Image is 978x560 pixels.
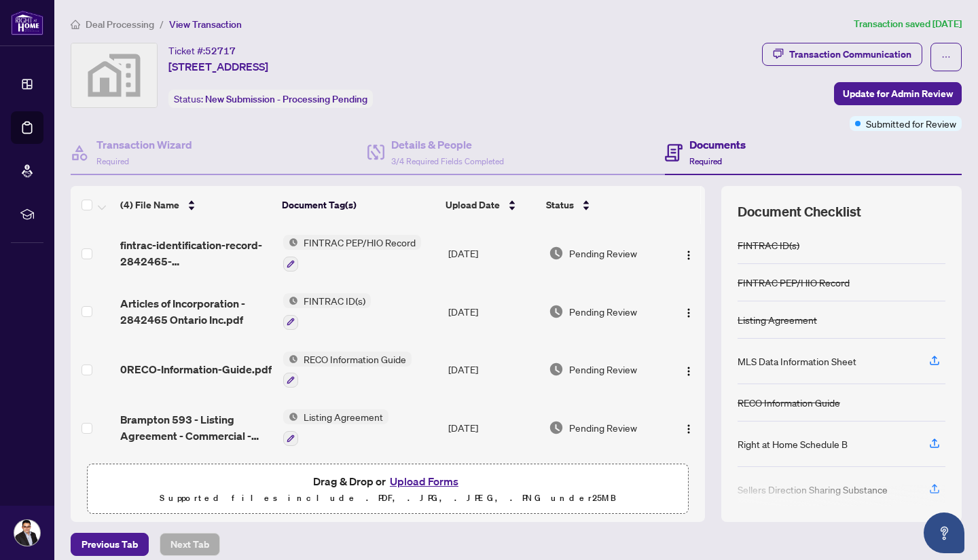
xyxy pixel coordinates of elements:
button: Previous Tab [71,533,149,556]
span: 52717 [205,45,236,57]
span: Articles of Incorporation - 2842465 Ontario Inc.pdf [120,295,272,328]
img: Status Icon [283,235,298,250]
span: (4) File Name [120,198,179,212]
div: FINTRAC PEP/HIO Record [738,275,850,290]
span: FINTRAC PEP/HIO Record [298,235,421,250]
span: Required [96,156,129,166]
img: Logo [683,366,694,377]
button: Logo [678,301,700,322]
span: ellipsis [941,52,951,62]
img: Logo [683,250,694,261]
h4: Details & People [391,136,504,153]
img: Logo [683,424,694,434]
span: Update for Admin Review [843,83,953,105]
td: [DATE] [443,282,543,341]
div: Sellers Direction Sharing Substance [738,482,888,497]
h4: Documents [689,136,746,153]
span: Pending Review [569,362,637,377]
img: Status Icon [283,293,298,308]
button: Status IconFINTRAC ID(s) [283,293,371,330]
span: Pending Review [569,304,637,319]
button: Status IconRECO Information Guide [283,352,412,388]
button: Next Tab [160,533,220,556]
td: [DATE] [443,398,543,457]
div: Ticket #: [168,43,236,58]
img: Status Icon [283,352,298,367]
img: Document Status [549,420,564,435]
span: [STREET_ADDRESS] [168,58,268,75]
span: Status [546,198,574,212]
span: RECO Information Guide [298,352,412,367]
button: Update for Admin Review [834,82,962,105]
button: Upload Forms [386,472,463,490]
div: MLS Data Information Sheet [738,354,856,369]
div: RECO Information Guide [738,395,840,410]
img: Logo [683,307,694,318]
div: Listing Agreement [738,312,817,327]
img: svg%3e [71,43,157,107]
button: Transaction Communication [762,43,922,66]
h4: Transaction Wizard [96,136,192,153]
span: Drag & Drop orUpload FormsSupported files include .PDF, .JPG, .JPEG, .PNG under25MB [88,464,688,515]
article: Transaction saved [DATE] [854,16,962,32]
button: Open asap [924,512,964,553]
span: Required [689,156,722,166]
span: Upload Date [446,198,500,212]
td: [DATE] [443,341,543,399]
button: Status IconListing Agreement [283,409,388,446]
button: Logo [678,242,700,264]
span: Document Checklist [738,202,861,221]
div: Right at Home Schedule B [738,436,848,451]
th: (4) File Name [115,186,277,224]
span: Drag & Drop or [313,472,463,490]
span: 0RECO-Information-Guide.pdf [120,361,272,377]
span: New Submission - Processing Pending [205,93,367,105]
div: Status: [168,90,373,108]
span: Listing Agreement [298,409,388,424]
span: Submitted for Review [866,116,956,131]
span: FINTRAC ID(s) [298,293,371,308]
span: Pending Review [569,420,637,435]
span: Previous Tab [81,534,138,555]
div: FINTRAC ID(s) [738,238,799,253]
span: Deal Processing [86,18,154,31]
span: Brampton 593 - Listing Agreement - Commercial - Seller Designated Representation Agreement - Auth... [120,411,272,444]
img: Status Icon [283,409,298,424]
p: Supported files include .PDF, .JPG, .JPEG, .PNG under 25 MB [96,490,680,506]
button: Status IconFINTRAC PEP/HIO Record [283,235,421,272]
li: / [160,16,164,32]
img: Document Status [549,304,564,319]
div: Transaction Communication [789,43,911,65]
span: Pending Review [569,246,637,261]
span: 3/4 Required Fields Completed [391,156,504,166]
span: fintrac-identification-record-2842465-[GEOGRAPHIC_DATA]-inc-st-[PERSON_NAME]-pharmacy-ocp--308667... [120,237,272,269]
td: [DATE] [443,224,543,282]
img: Profile Icon [14,520,40,546]
th: Upload Date [440,186,540,224]
button: Logo [678,358,700,380]
span: home [71,20,80,29]
span: View Transaction [169,18,242,31]
th: Status [541,186,666,224]
img: Document Status [549,362,564,377]
img: Document Status [549,246,564,261]
img: logo [11,10,43,35]
button: Logo [678,417,700,438]
th: Document Tag(s) [276,186,440,224]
